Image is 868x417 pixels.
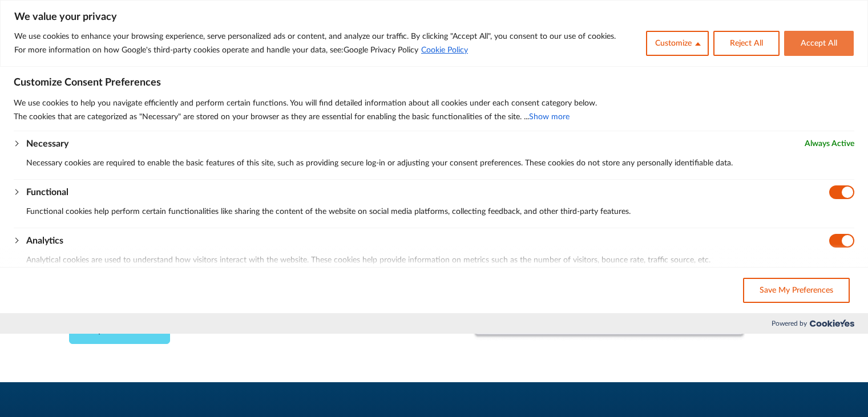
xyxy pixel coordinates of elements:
button: Necessary [26,137,68,151]
a: Google Privacy Policy [344,46,418,54]
button: Show more [529,110,570,124]
input: Disable Analytics [829,234,854,248]
span: Always Active [805,137,854,151]
button: Analytics [26,234,63,248]
p: We use cookies to help you navigate efficiently and perform certain functions. You will find deta... [14,96,854,110]
p: Functional cookies help perform certain functionalities like sharing the content of the website o... [26,205,854,218]
input: Disable Functional [829,185,854,199]
button: Customize [646,31,709,56]
button: Accept All [784,31,854,56]
span: Customize Consent Preferences [14,76,161,90]
p: We value your privacy [14,10,854,24]
button: Reject All [713,31,780,56]
p: Necessary cookies are required to enable the basic features of this site, such as providing secur... [26,156,854,170]
a: Cookie Policy [421,46,469,55]
p: The cookies that are categorized as "Necessary" are stored on your browser as they are essential ... [14,110,854,124]
button: Functional [26,185,68,199]
img: Cookieyes logo [810,319,854,327]
p: We use cookies to enhance your browsing experience, serve personalized ads or content, and analyz... [14,30,616,43]
button: Save My Preferences [743,278,850,303]
p: For more information on how Google's third-party cookies operate and handle your data, see: [14,43,616,57]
